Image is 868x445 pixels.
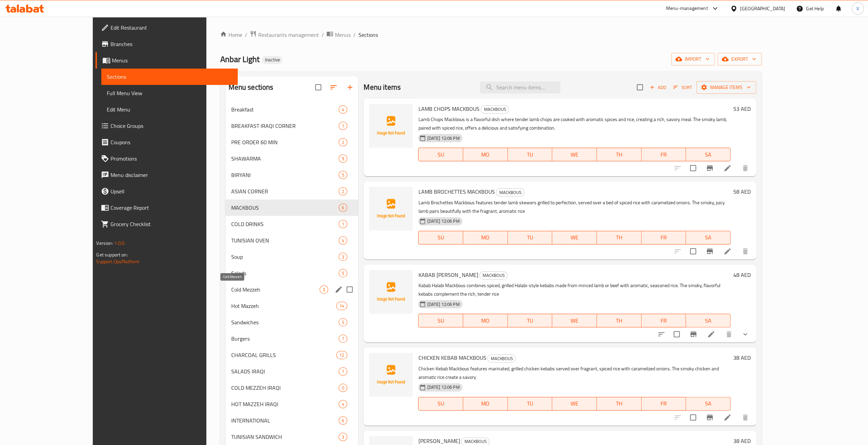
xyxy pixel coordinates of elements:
[225,363,358,380] div: SALADS IRAQI1
[95,52,238,69] a: Menus
[369,353,413,397] img: CHICKEN KEBAB MACKBOUS
[496,188,524,196] div: MACKBOUS
[111,220,232,228] span: Grocery Checklist
[339,367,347,375] div: items
[653,326,670,342] button: sort-choices
[552,314,597,327] button: WE
[555,399,594,409] span: WE
[339,122,347,130] div: items
[96,257,139,266] a: Support.OpsPlatform
[95,150,238,167] a: Promotions
[111,154,232,163] span: Promotions
[511,150,550,160] span: TU
[225,118,358,134] div: BREAKFAST IRAQI CORNER1
[342,79,358,95] button: Add section
[642,231,686,244] button: FR
[718,53,762,65] button: export
[466,399,505,409] span: MO
[339,236,347,244] div: items
[677,55,709,63] span: import
[421,233,460,242] span: SU
[231,122,339,130] div: BREAKFAST IRAQI CORNER
[225,429,358,445] div: TUNISIAN SANDWICH3
[424,135,462,142] span: [DATE] 12:06 PM
[96,239,113,248] span: Version:
[669,82,696,93] span: Sort items
[231,154,339,163] div: SHAWARMA
[335,31,350,39] span: Menus
[339,434,347,440] span: 3
[225,150,358,167] div: SHAWARMA9
[339,385,347,391] span: 0
[262,56,282,64] div: Inactive
[225,101,358,118] div: Breakfast4
[702,409,718,426] button: Branch-specific-item
[339,254,347,260] span: 3
[339,269,347,277] div: items
[642,314,686,327] button: FR
[231,318,339,326] span: Sandwiches
[702,160,718,176] button: Branch-specific-item
[95,118,238,134] a: Choice Groups
[686,244,700,258] span: Select to update
[231,138,339,146] span: PRE ORDER 60 MIN
[418,365,731,382] p: Chicken Kebab Mackbous features marinated, grilled chicken kebabs served over fragrant, spiced ri...
[737,160,753,176] button: delete
[336,351,347,359] div: items
[339,154,347,163] div: items
[600,316,639,326] span: TH
[258,31,319,39] span: Restaurants management
[555,316,594,326] span: WE
[320,286,328,293] span: 3
[647,82,669,93] button: Add
[334,284,344,295] button: edit
[231,236,339,244] span: TUNISIAN OVEN
[231,400,339,408] span: HOT MAZZEH IRAQI
[339,400,347,408] div: items
[231,269,339,277] span: Salads
[339,253,347,261] div: items
[339,105,347,114] div: items
[101,85,238,101] a: Full Menu View
[339,205,347,211] span: 6
[107,73,232,81] span: Sections
[225,347,358,363] div: CHARCOAL GRILLS12
[111,138,232,146] span: Coupons
[511,316,550,326] span: TU
[320,285,328,294] div: items
[721,326,737,342] button: delete
[737,243,753,259] button: delete
[262,57,282,63] span: Inactive
[225,265,358,281] div: Salads5
[686,410,700,425] span: Select to update
[225,216,358,232] div: COLD DRINKS1
[358,31,378,39] span: Sections
[231,335,339,343] div: Burgers
[231,351,336,359] div: CHARCOAL GRILLS
[101,101,238,118] a: Edit Menu
[511,399,550,409] span: TU
[555,150,594,160] span: WE
[339,270,347,277] span: 5
[339,336,347,342] span: 7
[508,231,553,244] button: TU
[418,104,479,114] span: LAMB CHOPS MACKBOUS
[740,5,785,12] div: [GEOGRAPHIC_DATA]
[644,150,683,160] span: FR
[225,249,358,265] div: Soup3
[225,412,358,429] div: INTERNATIONAL6
[339,335,347,343] div: items
[101,69,238,85] a: Sections
[686,161,700,175] span: Select to update
[231,416,339,425] span: INTERNATIONAL
[673,84,692,91] span: Sort
[418,198,731,216] p: Lamb Brochettes Mackbous features tender lamb skewers grilled to perfection, served over a bed of...
[225,232,358,249] div: TUNISIAN OVEN4
[231,253,339,261] span: Soup
[418,353,486,363] span: CHICKEN KEBAB MACKBOUS
[597,314,642,327] button: TH
[95,216,238,232] a: Grocery Checklist
[225,396,358,412] div: HOT MAZZEH IRAQI4
[552,148,597,161] button: WE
